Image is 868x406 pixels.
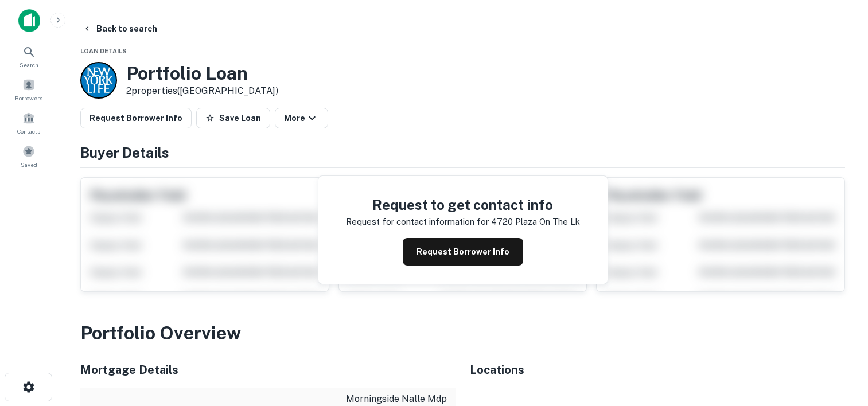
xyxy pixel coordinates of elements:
[80,48,127,54] span: Loan Details
[3,107,54,138] a: Contacts
[80,361,456,378] h5: Mortgage Details
[15,93,42,103] span: Borrowers
[80,142,845,163] h4: Buyer Details
[275,108,328,128] button: More
[470,361,846,378] h5: Locations
[80,108,192,128] button: Request Borrower Info
[126,63,278,84] h3: Portfolio Loan
[20,60,38,69] span: Search
[811,314,868,369] iframe: Chat Widget
[403,238,523,266] button: Request Borrower Info
[3,74,54,105] a: Borrowers
[346,194,580,215] h4: Request to get contact info
[196,108,270,128] button: Save Loan
[21,160,37,169] span: Saved
[17,127,40,136] span: Contacts
[78,18,162,39] button: Back to search
[80,319,845,347] h3: Portfolio Overview
[3,140,54,171] a: Saved
[3,41,54,72] a: Search
[18,9,40,32] img: capitalize-icon.png
[491,215,580,229] p: 4720 plaza on the lk
[346,215,489,229] p: Request for contact information for
[126,84,278,98] p: 2 properties ([GEOGRAPHIC_DATA])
